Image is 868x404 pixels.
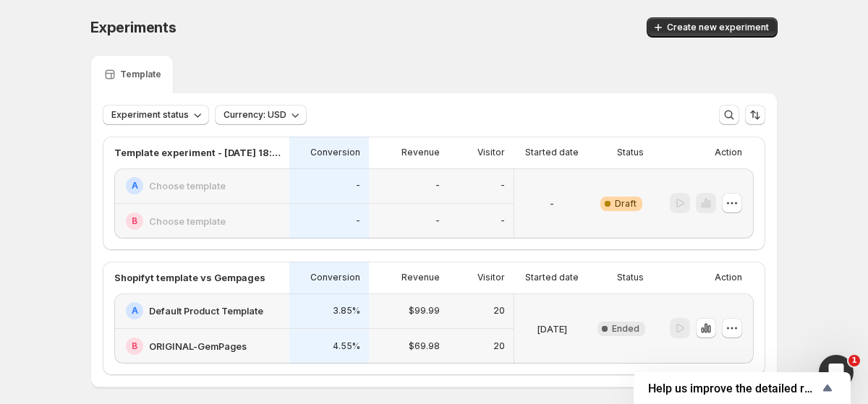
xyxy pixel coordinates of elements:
span: Currency: USD [224,109,286,121]
p: - [501,215,505,227]
p: - [356,215,360,227]
p: Shopifyt template vs Gempages [114,270,265,285]
span: Help us improve the detailed report for A/B campaigns [648,382,819,395]
h2: Choose template [149,214,226,228]
h2: ORIGINAL-GemPages [149,339,247,353]
p: Visitor [477,272,505,283]
h2: B [132,340,137,352]
p: $99.99 [409,305,440,317]
p: - [501,180,505,192]
span: Ended [612,323,639,335]
h2: Default Product Template [149,304,263,318]
p: - [550,197,554,211]
p: Template [120,69,161,80]
p: Started date [525,272,579,283]
h2: A [132,305,138,317]
p: 20 [493,305,505,317]
p: - [435,215,440,227]
span: Experiment status [111,109,189,121]
button: Show survey - Help us improve the detailed report for A/B campaigns [648,379,836,397]
h2: B [132,215,137,227]
iframe: Intercom live chat [819,355,854,390]
p: Conversion [310,272,360,283]
h2: A [132,180,138,192]
h2: Choose template [149,179,226,193]
p: Template experiment - [DATE] 18:22:08 [114,145,281,160]
button: Experiment status [103,105,209,125]
span: 1 [848,355,860,366]
p: 4.55% [333,340,360,352]
p: 20 [493,340,505,352]
p: Conversion [310,147,360,158]
p: Action [715,272,742,283]
p: [DATE] [537,322,567,336]
span: Experiments [90,19,176,36]
p: - [356,180,360,192]
p: Visitor [477,147,505,158]
span: Create new experiment [667,22,769,33]
p: Started date [525,147,579,158]
p: - [435,180,440,192]
p: Revenue [401,272,440,283]
p: Revenue [401,147,440,158]
p: Action [715,147,742,158]
p: 3.85% [333,305,360,317]
span: Draft [615,198,637,210]
p: $69.98 [409,340,440,352]
button: Currency: USD [215,105,307,125]
p: Status [617,147,644,158]
button: Sort the results [745,105,765,125]
p: Status [617,272,644,283]
button: Create new experiment [647,17,778,38]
